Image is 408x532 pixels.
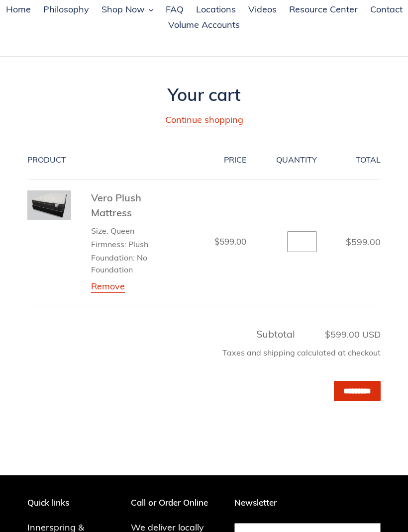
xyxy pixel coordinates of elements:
[6,3,31,15] span: Home
[165,114,243,126] a: Continue shopping
[91,222,158,275] ul: Product details
[289,3,358,15] span: Resource Center
[169,140,257,179] th: Price
[328,140,381,179] th: Total
[168,19,240,31] span: Volume Accounts
[27,498,116,508] p: Quick links
[43,3,89,15] span: Philosophy
[370,3,403,15] span: Contact
[163,18,245,33] a: Volume Accounts
[243,2,282,17] a: Videos
[248,3,277,15] span: Videos
[234,498,381,508] p: Newsletter
[256,328,295,340] span: Subtotal
[365,2,408,17] a: Contact
[27,84,381,105] h1: Your cart
[91,280,125,293] a: Remove Vero Plush Mattress - Queen / Plush / No Foundation
[1,2,36,17] a: Home
[196,3,236,15] span: Locations
[102,3,145,15] span: Shop Now
[166,3,184,15] span: FAQ
[27,140,169,179] th: Product
[346,236,381,248] span: $599.00
[27,342,381,368] div: Taxes and shipping calculated at checkout
[257,140,328,179] th: Quantity
[284,2,363,17] a: Resource Center
[97,2,158,17] button: Shop Now
[298,328,381,341] span: $599.00 USD
[161,2,189,17] a: FAQ
[91,238,158,250] li: Firmness: Plush
[191,2,241,17] a: Locations
[131,498,219,508] p: Call or Order Online
[91,225,158,237] li: Size: Queen
[91,191,141,219] a: Vero Plush Mattress
[38,2,94,17] a: Philosophy
[180,235,246,248] dd: $599.00
[27,423,381,444] iframe: PayPal-paypal
[91,252,158,275] li: Foundation: No Foundation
